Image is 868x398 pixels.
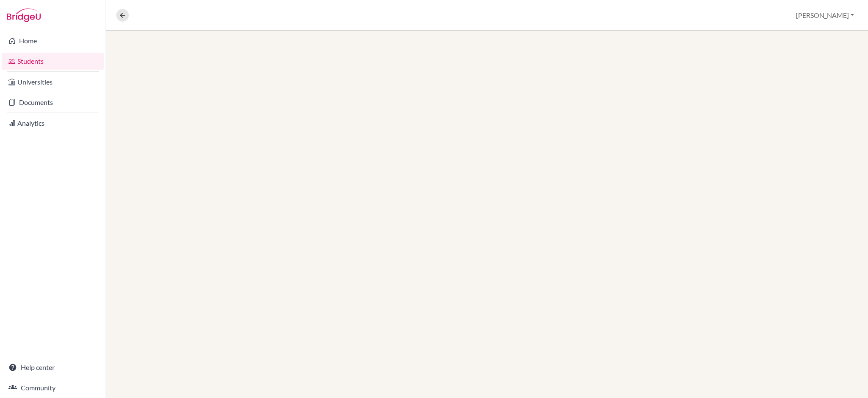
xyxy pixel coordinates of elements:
[2,379,104,396] a: Community
[2,73,104,90] a: Universities
[2,53,104,70] a: Students
[2,32,104,49] a: Home
[2,359,104,376] a: Help center
[2,115,104,132] a: Analytics
[7,8,41,22] img: Bridge-U
[2,94,104,111] a: Documents
[792,7,858,23] button: [PERSON_NAME]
